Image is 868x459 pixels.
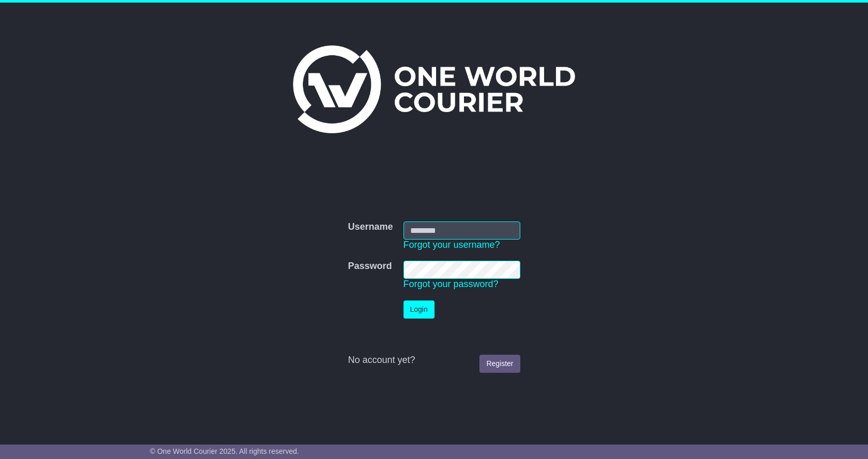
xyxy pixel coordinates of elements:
a: Forgot your username? [404,240,500,250]
a: Forgot your password? [404,279,499,289]
button: Login [404,300,435,319]
label: Password [348,261,392,272]
img: One World [293,45,575,133]
label: Username [348,221,393,233]
span: © One World Courier 2025. All rights reserved. [150,447,299,455]
div: No account yet? [348,355,520,366]
a: Register [479,355,520,373]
